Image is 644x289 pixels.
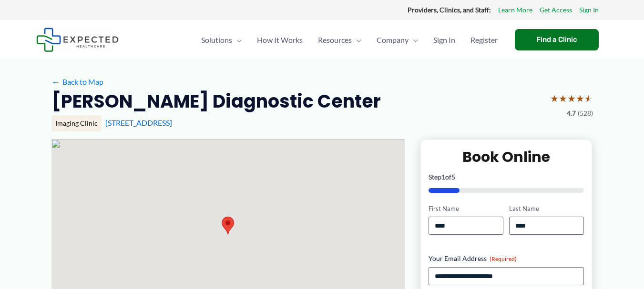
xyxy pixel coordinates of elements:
[584,90,593,107] span: ★
[249,23,310,57] a: How It Works
[463,23,505,57] a: Register
[194,23,505,57] nav: Primary Site Navigation
[51,75,103,89] a: ←Back to Map
[429,204,503,213] label: First Name
[578,107,593,120] span: (528)
[409,23,418,57] span: Menu Toggle
[441,173,445,181] span: 1
[105,118,172,127] a: [STREET_ADDRESS]
[36,28,119,52] img: Expected Healthcare Logo - side, dark font, small
[194,23,249,57] a: SolutionsMenu Toggle
[550,90,559,107] span: ★
[470,23,498,57] span: Register
[515,29,599,50] a: Find a Clinic
[559,90,567,107] span: ★
[426,23,463,57] a: Sign In
[451,173,455,181] span: 5
[51,77,61,86] span: ←
[369,23,426,57] a: CompanyMenu Toggle
[429,254,584,263] label: Your Email Address
[567,90,576,107] span: ★
[310,23,369,57] a: ResourcesMenu Toggle
[429,174,584,180] p: Step of
[576,90,584,107] span: ★
[318,23,352,57] span: Resources
[232,23,242,57] span: Menu Toggle
[498,4,532,16] a: Learn More
[201,23,232,57] span: Solutions
[51,90,381,113] h2: [PERSON_NAME] Diagnostic Center
[429,148,584,166] h2: Book Online
[540,4,572,16] a: Get Access
[257,23,303,57] span: How It Works
[51,115,102,131] div: Imaging Clinic
[352,23,361,57] span: Menu Toggle
[408,6,491,14] strong: Providers, Clinics, and Staff:
[433,23,455,57] span: Sign In
[567,107,576,120] span: 4.7
[377,23,409,57] span: Company
[490,255,517,262] span: (Required)
[509,204,584,213] label: Last Name
[579,4,599,16] a: Sign In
